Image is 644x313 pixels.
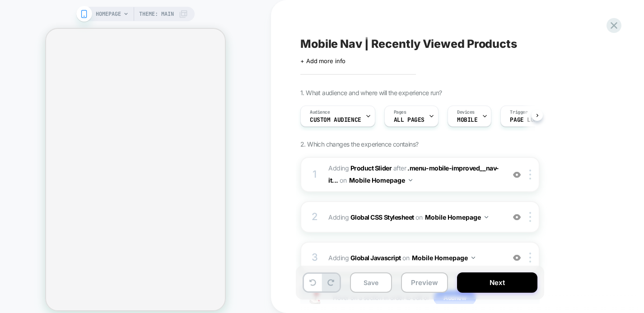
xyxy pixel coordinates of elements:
[340,175,346,186] span: on
[457,109,475,115] span: Devices
[409,179,412,181] img: down arrow
[457,272,537,293] button: Next
[300,140,418,148] span: 2. Which changes the experience contains?
[529,170,531,180] img: close
[328,164,392,172] span: Adding
[457,117,477,123] span: MOBILE
[393,164,406,172] span: AFTER
[350,164,392,172] b: Product Slider
[310,166,319,184] div: 1
[529,212,531,222] img: close
[513,213,521,221] img: crossed eye
[394,109,406,115] span: Pages
[310,208,319,226] div: 2
[513,254,521,262] img: crossed eye
[328,211,500,224] span: Adding
[139,7,174,21] span: Theme: MAIN
[310,117,361,123] span: Custom Audience
[350,213,414,221] b: Global CSS Stylesheet
[328,251,500,264] span: Adding
[425,211,488,224] button: Mobile Homepage
[485,216,488,218] img: down arrow
[310,109,330,115] span: Audience
[300,57,345,64] span: + Add more info
[349,174,412,187] button: Mobile Homepage
[402,252,409,263] span: on
[350,272,392,293] button: Save
[412,251,475,264] button: Mobile Homepage
[510,109,527,115] span: Trigger
[513,171,521,179] img: crossed eye
[350,254,401,262] b: Global Javascript
[510,117,541,123] span: Page Load
[394,117,425,123] span: ALL PAGES
[300,89,442,97] span: 1. What audience and where will the experience run?
[415,212,422,223] span: on
[529,253,531,262] img: close
[300,37,517,51] span: Mobile Nav | Recently Viewed Products
[328,164,499,184] span: .menu-mobile-improved__nav-it...
[310,249,319,267] div: 3
[471,257,475,259] img: down arrow
[401,272,448,293] button: Preview
[96,7,121,21] span: HOMEPAGE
